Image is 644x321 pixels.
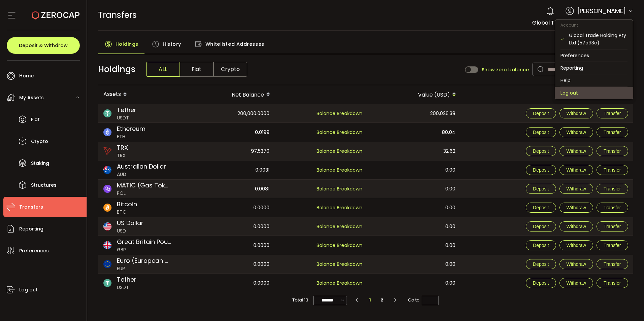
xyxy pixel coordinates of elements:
[567,148,586,154] span: Withdraw
[567,186,586,191] span: Withdraw
[597,108,628,118] button: Transfer
[183,104,275,122] div: 200,000.0000
[559,278,593,288] button: Withdraw
[604,148,621,154] span: Transfer
[376,295,388,305] li: 2
[533,261,549,267] span: Deposit
[597,165,628,175] button: Transfer
[19,246,49,256] span: Preferences
[533,167,549,173] span: Deposit
[117,152,128,159] span: TRX
[163,37,181,51] span: History
[567,243,586,248] span: Withdraw
[103,185,111,193] img: matic_polygon_portfolio.png
[183,123,275,142] div: 0.0199
[597,127,628,137] button: Transfer
[214,62,247,77] span: Crypto
[604,130,621,135] span: Transfer
[180,62,214,77] span: Fiat
[559,165,593,175] button: Withdraw
[117,275,136,284] span: Tether
[103,241,111,249] img: gbp_portfolio.svg
[117,200,137,209] span: Bitcoin
[31,158,49,168] span: Staking
[205,37,264,51] span: Whitelisted Addresses
[98,63,135,76] span: Holdings
[533,205,549,210] span: Deposit
[526,278,556,288] button: Deposit
[103,128,111,136] img: eth_portfolio.svg
[569,32,627,46] div: Global Trade Holding Pty Ltd (57a93c)
[559,127,593,137] button: Withdraw
[31,115,40,124] span: Fiat
[555,22,583,28] span: Account
[103,147,111,155] img: trx_portfolio.png
[183,160,275,179] div: 0.0031
[117,246,171,253] span: GBP
[368,160,461,179] div: 0.00
[117,227,143,235] span: USD
[117,256,171,265] span: Euro (European Monetary Unit)
[368,142,461,160] div: 32.62
[317,223,362,230] span: Balance Breakdown
[577,6,626,15] span: [PERSON_NAME]
[368,104,461,122] div: 200,026.38
[117,143,128,152] span: TRX
[117,133,146,140] span: ETH
[19,285,38,295] span: Log out
[597,184,628,194] button: Transfer
[368,274,461,292] div: 0.00
[7,37,80,54] button: Deposit & Withdraw
[98,89,183,100] div: Assets
[117,162,166,171] span: Australian Dollar
[183,142,275,160] div: 97.5370
[604,280,621,286] span: Transfer
[597,146,628,156] button: Transfer
[533,280,549,286] span: Deposit
[317,242,362,249] span: Balance Breakdown
[368,217,461,236] div: 0.00
[532,19,633,27] span: Global Trade Holding Pty Ltd (57a93c)
[146,62,180,77] span: ALL
[559,240,593,250] button: Withdraw
[317,167,362,173] span: Balance Breakdown
[19,43,68,48] span: Deposit & Withdraw
[597,240,628,250] button: Transfer
[604,186,621,191] span: Transfer
[597,203,628,213] button: Transfer
[368,198,461,217] div: 0.00
[368,89,461,100] div: Value (USD)
[183,255,275,273] div: 0.0000
[117,284,136,291] span: USDT
[103,204,111,212] img: btc_portfolio.svg
[117,181,171,190] span: MATIC (Gas Token)
[597,278,628,288] button: Transfer
[604,111,621,116] span: Transfer
[526,259,556,269] button: Deposit
[526,240,556,250] button: Deposit
[183,89,276,100] div: Net Balance
[526,108,556,118] button: Deposit
[604,261,621,267] span: Transfer
[183,236,275,255] div: 0.0000
[317,129,362,136] span: Balance Breakdown
[604,205,621,210] span: Transfer
[597,221,628,231] button: Transfer
[317,148,362,154] span: Balance Breakdown
[117,171,166,178] span: AUD
[482,67,529,72] span: Show zero balance
[317,110,362,117] span: Balance Breakdown
[103,109,111,117] img: usdt_portfolio.svg
[117,190,171,197] span: POL
[526,165,556,175] button: Deposit
[567,261,586,267] span: Withdraw
[559,184,593,194] button: Withdraw
[368,123,461,142] div: 80.04
[559,221,593,231] button: Withdraw
[117,114,136,121] span: USDT
[567,280,586,286] span: Withdraw
[117,218,143,227] span: US Dollar
[103,222,111,230] img: usd_portfolio.svg
[183,180,275,198] div: 0.0081
[368,180,461,198] div: 0.00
